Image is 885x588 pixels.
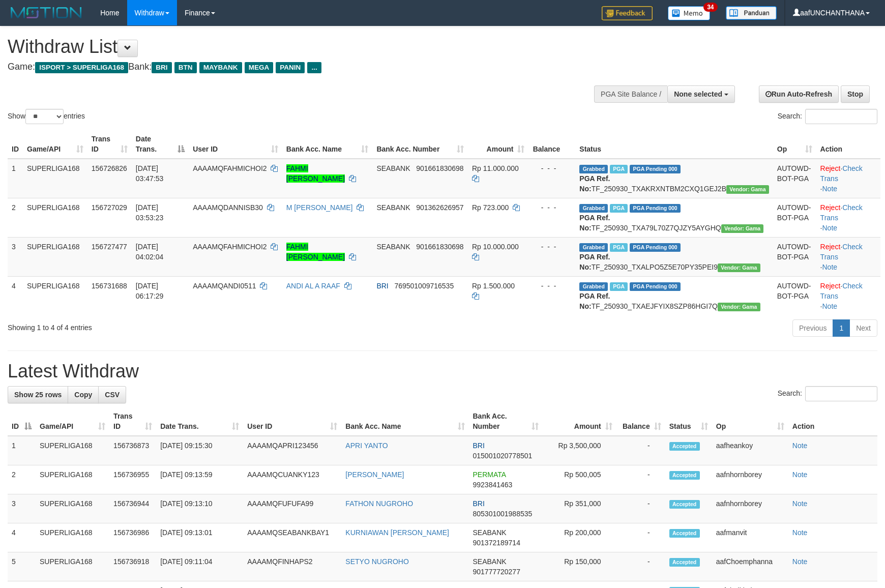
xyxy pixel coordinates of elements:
[667,85,735,103] button: None selected
[473,539,520,547] span: Copy 901372189714 to clipboard
[543,436,616,465] td: Rp 3,500,000
[345,471,404,479] a: [PERSON_NAME]
[533,242,571,252] div: - - -
[703,3,717,12] span: 34
[473,471,506,479] span: PERMATA
[109,407,156,436] th: Trans ID: activate to sort column ascending
[36,494,109,523] td: SUPERLIGA168
[616,407,665,436] th: Balance: activate to sort column ascending
[286,203,353,212] a: M [PERSON_NAME]
[36,465,109,494] td: SUPERLIGA168
[472,282,515,290] span: Rp 1.500.000
[307,62,321,73] span: ...
[8,276,23,315] td: 4
[8,62,580,72] h4: Game: Bank:
[533,202,571,213] div: - - -
[726,6,777,20] img: panduan.png
[286,282,340,290] a: ANDI AL A RAAF
[199,62,242,73] span: MAYBANK
[773,237,816,276] td: AUTOWD-BOT-PGA
[189,130,282,159] th: User ID: activate to sort column ascending
[156,465,243,494] td: [DATE] 09:13:59
[805,386,877,401] input: Search:
[533,281,571,291] div: - - -
[8,198,23,237] td: 2
[543,494,616,523] td: Rp 351,000
[394,282,454,290] span: Copy 769501009716535 to clipboard
[820,203,841,212] a: Reject
[778,109,877,124] label: Search:
[8,318,361,333] div: Showing 1 to 4 of 4 entries
[726,185,769,194] span: Vendor URL: https://trx31.1velocity.biz
[109,465,156,494] td: 156736955
[87,130,132,159] th: Trans ID: activate to sort column ascending
[721,224,764,233] span: Vendor URL: https://trx31.1velocity.biz
[543,552,616,581] td: Rp 150,000
[193,243,267,251] span: AAAAMQFAHMICHOI2
[712,407,788,436] th: Op: activate to sort column ascending
[243,552,341,581] td: AAAAMQFINHAPS2
[820,203,863,222] a: Check Trans
[773,276,816,315] td: AUTOWD-BOT-PGA
[8,523,36,552] td: 4
[74,391,92,399] span: Copy
[849,319,877,337] a: Next
[35,62,128,73] span: ISPORT > SUPERLIGA168
[820,243,863,261] a: Check Trans
[286,243,345,261] a: FAHMI [PERSON_NAME]
[23,276,87,315] td: SUPERLIGA168
[8,386,68,403] a: Show 25 rows
[594,85,667,103] div: PGA Site Balance /
[23,198,87,237] td: SUPERLIGA168
[822,224,838,232] a: Note
[8,436,36,465] td: 1
[712,552,788,581] td: aafChoemphanna
[575,130,773,159] th: Status
[276,62,305,73] span: PANIN
[778,386,877,401] label: Search:
[833,319,850,337] a: 1
[822,185,838,193] a: Note
[8,5,85,20] img: MOTION_logo.png
[610,165,628,173] span: Marked by aafandaneth
[174,62,197,73] span: BTN
[788,407,877,436] th: Action
[792,499,808,508] a: Note
[472,164,519,172] span: Rp 11.000.000
[109,494,156,523] td: 156736944
[25,109,64,124] select: Showentries
[473,510,533,518] span: Copy 805301001988535 to clipboard
[243,523,341,552] td: AAAAMQSEABANKBAY1
[773,159,816,198] td: AUTOWD-BOT-PGA
[345,442,388,450] a: APRI YANTO
[718,263,760,272] span: Vendor URL: https://trx31.1velocity.biz
[712,523,788,552] td: aafmanvit
[14,391,62,399] span: Show 25 rows
[193,203,263,212] span: AAAAMQDANNISB30
[610,243,628,252] span: Marked by aafandaneth
[473,528,507,537] span: SEABANK
[820,282,863,300] a: Check Trans
[156,523,243,552] td: [DATE] 09:13:01
[36,436,109,465] td: SUPERLIGA168
[8,159,23,198] td: 1
[23,237,87,276] td: SUPERLIGA168
[630,165,681,173] span: PGA Pending
[92,164,127,172] span: 156726826
[473,481,513,489] span: Copy 9923841463 to clipboard
[610,282,628,291] span: Marked by aafromsomean
[36,552,109,581] td: SUPERLIGA168
[820,164,841,172] a: Reject
[792,319,833,337] a: Previous
[816,130,880,159] th: Action
[669,500,700,509] span: Accepted
[579,165,608,173] span: Grabbed
[543,465,616,494] td: Rp 500,005
[616,436,665,465] td: -
[822,263,838,271] a: Note
[543,523,616,552] td: Rp 200,000
[8,361,877,381] h1: Latest Withdraw
[816,198,880,237] td: · ·
[543,407,616,436] th: Amount: activate to sort column ascending
[109,523,156,552] td: 156736986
